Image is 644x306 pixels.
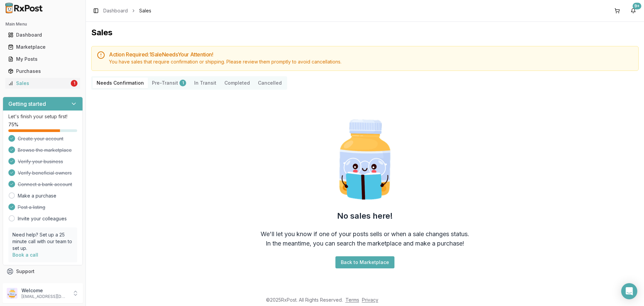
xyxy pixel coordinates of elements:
button: Feedback [3,277,83,290]
span: Create your account [18,135,63,142]
a: Marketplace [5,41,80,53]
span: Connect a bank account [18,181,72,188]
h2: Main Menu [5,21,80,27]
button: Needs Confirmation [93,78,148,88]
button: Purchases [3,66,83,77]
img: Smart Pill Bottle [322,117,408,203]
button: My Posts [3,54,83,64]
span: Verify your business [18,158,63,165]
h3: Getting started [8,100,46,108]
div: 9+ [633,3,641,9]
a: Book a call [12,252,38,258]
a: Dashboard [5,29,80,41]
a: Dashboard [103,7,128,14]
img: User avatar [7,288,17,299]
button: Completed [220,78,254,88]
div: 1 [71,80,77,87]
span: Feedback [16,280,39,287]
button: Support [3,265,83,277]
button: Sales1 [3,78,83,89]
button: Marketplace [3,42,83,52]
a: Purchases [5,65,80,77]
a: Invite your colleagues [18,215,67,222]
a: Sales1 [5,77,80,89]
div: You have sales that require confirmation or shipping. Please review them promptly to avoid cancel... [109,58,633,65]
div: Marketplace [8,44,77,50]
h1: Sales [91,27,639,38]
button: Back to Marketplace [335,256,394,268]
button: Cancelled [254,78,286,88]
button: In Transit [190,78,220,88]
div: Open Intercom Messenger [621,283,637,299]
p: Need help? Set up a 25 minute call with our team to set up. [12,231,73,252]
span: Sales [139,7,151,14]
span: Browse the marketplace [18,147,72,154]
span: 75 % [8,121,18,128]
p: Welcome [21,287,68,294]
button: 9+ [628,5,639,16]
nav: breadcrumb [103,7,151,14]
button: Pre-Transit [148,78,190,88]
img: RxPost Logo [3,3,46,13]
div: We'll let you know if one of your posts sells or when a sale changes status. [261,229,469,239]
span: Verify beneficial owners [18,170,72,176]
span: Post a listing [18,204,45,211]
h2: No sales here! [337,211,393,221]
div: My Posts [8,56,77,62]
div: In the meantime, you can search the marketplace and make a purchase! [266,239,464,248]
p: Let's finish your setup first! [8,113,77,120]
div: Dashboard [8,32,77,38]
a: Make a purchase [18,192,56,199]
a: Terms [345,297,359,303]
h5: Action Required: 1 Sale Need s Your Attention! [109,52,633,57]
a: My Posts [5,53,80,65]
div: Purchases [8,68,77,75]
button: Dashboard [3,30,83,40]
a: Privacy [362,297,378,303]
div: Sales [8,80,69,87]
p: [EMAIL_ADDRESS][DOMAIN_NAME] [21,294,68,299]
div: 1 [179,80,186,86]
